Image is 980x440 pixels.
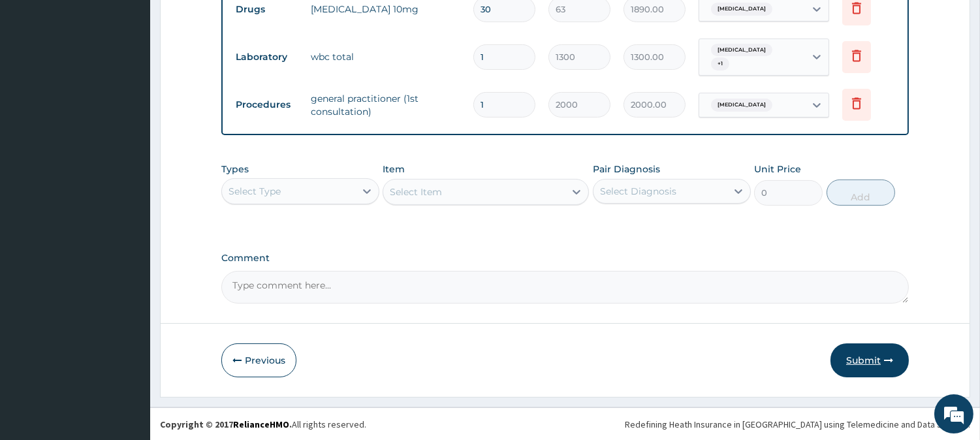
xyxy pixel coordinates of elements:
td: general practitioner (1st consultation) [304,86,467,125]
td: Procedures [229,93,304,117]
td: wbc total [304,44,467,70]
button: Previous [221,343,296,377]
button: Submit [830,343,909,377]
span: [MEDICAL_DATA] [711,99,772,112]
img: d_794563401_company_1708531726252_794563401 [24,65,53,98]
span: [MEDICAL_DATA] [711,3,772,16]
div: Chat with us now [68,73,219,90]
textarea: Type your message and hit 'Enter' [7,298,249,343]
label: Comment [221,253,909,264]
label: Unit Price [754,163,801,176]
strong: Copyright © 2017 . [160,418,292,430]
div: Select Type [229,185,281,198]
span: + 1 [711,57,729,71]
a: RelianceHMO [233,418,289,430]
span: [MEDICAL_DATA] [711,44,772,57]
div: Minimize live chat window [214,7,245,38]
label: Pair Diagnosis [593,163,660,176]
span: We're online! [76,135,180,267]
button: Add [827,180,895,206]
label: Types [221,164,249,175]
label: Item [383,163,405,176]
div: Select Diagnosis [600,185,676,198]
div: Redefining Heath Insurance in [GEOGRAPHIC_DATA] using Telemedicine and Data Science! [625,418,970,431]
td: Laboratory [229,45,304,69]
